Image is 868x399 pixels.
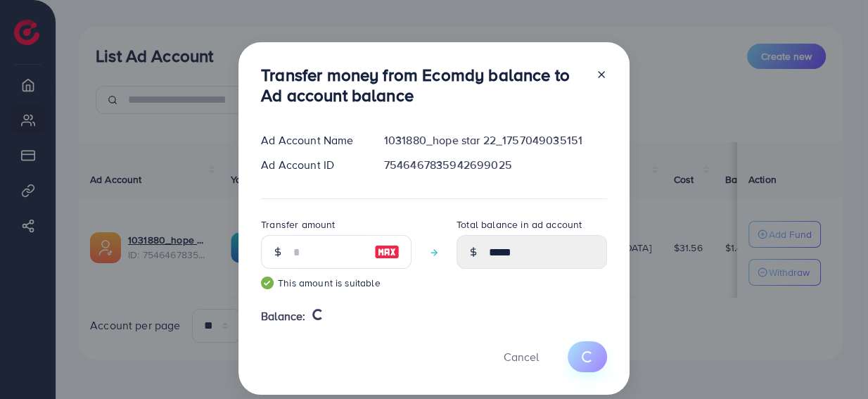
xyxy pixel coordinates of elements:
small: This amount is suitable [261,276,411,290]
h3: Transfer money from Ecomdy balance to Ad account balance [261,65,585,106]
div: Ad Account ID [250,157,373,173]
span: Cancel [504,349,539,365]
div: 1031880_hope star 22_1757049035151 [373,132,618,148]
iframe: Chat [808,336,857,388]
span: Balance: [261,308,305,324]
button: Cancel [486,341,556,372]
label: Transfer amount [261,217,335,232]
img: guide [261,277,274,289]
img: image [374,243,400,260]
label: Total balance in ad account [457,217,582,232]
div: Ad Account Name [250,132,373,148]
div: 7546467835942699025 [373,157,618,173]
